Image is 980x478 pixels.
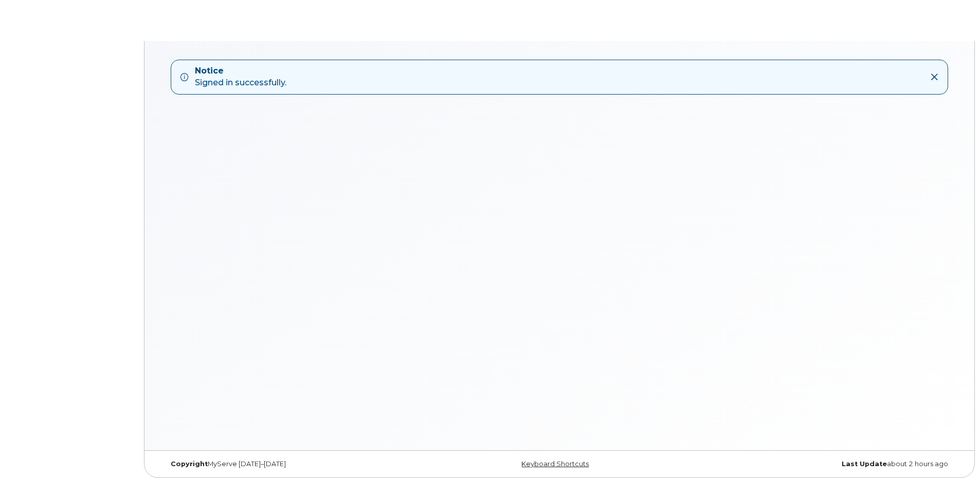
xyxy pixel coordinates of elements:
div: Signed in successfully. [195,65,286,89]
strong: Last Update [842,460,887,468]
div: about 2 hours ago [692,460,956,468]
a: Keyboard Shortcuts [521,460,589,468]
strong: Copyright [171,460,208,468]
strong: Notice [195,65,286,77]
div: MyServe [DATE]–[DATE] [163,460,427,468]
